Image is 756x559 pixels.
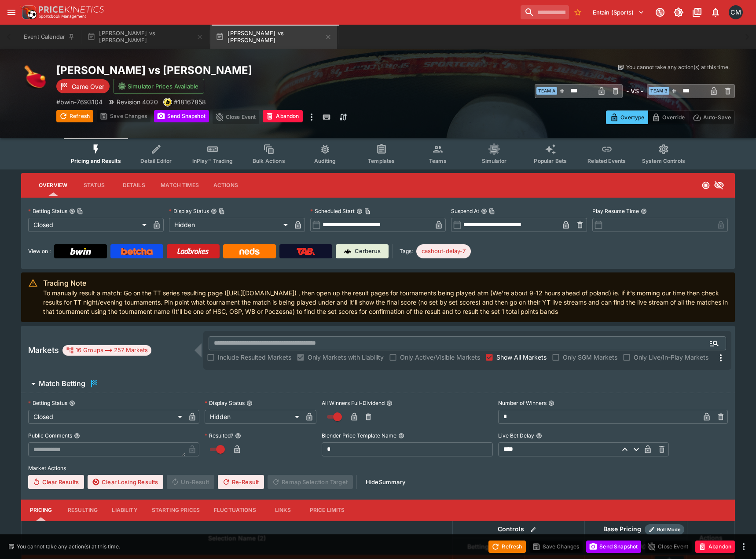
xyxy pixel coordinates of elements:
[521,5,569,19] input: search
[21,375,735,393] button: Match Betting
[21,500,61,521] button: Pricing
[56,97,103,107] p: Copy To Clipboard
[482,158,506,164] span: Simulator
[306,110,317,124] button: more
[28,475,84,489] button: Clear Results
[64,138,692,169] div: Event type filters
[498,399,547,407] p: Number of Winners
[360,475,411,489] button: HideSummary
[534,158,567,164] span: Popular Bets
[77,208,83,214] button: Copy To Clipboard
[205,410,303,424] div: Hidden
[253,158,285,164] span: Bulk Actions
[716,353,726,363] svg: More
[66,345,148,356] div: 16 Groups 257 Markets
[113,79,204,94] button: Simulator Prices Available
[117,97,158,107] p: Revision 4020
[74,433,80,439] button: Public Comments
[344,248,351,255] img: Cerberus
[729,5,743,19] div: Cameron Matheson
[39,379,85,388] h6: Match Betting
[163,98,172,107] div: bwin
[218,353,291,362] span: Include Resulted Markets
[642,158,685,164] span: System Controls
[21,63,49,92] img: table_tennis.png
[18,25,80,49] button: Event Calendar
[56,63,396,77] h2: Copy To Clipboard
[154,110,209,122] button: Send Snapshot
[587,5,650,19] button: Select Tenant
[39,6,104,13] img: PriceKinetics
[314,158,336,164] span: Auditing
[386,400,393,406] button: All Winners Full-Dividend
[32,175,74,196] button: Overview
[235,433,241,439] button: Resulted?
[28,207,67,215] p: Betting Status
[587,158,626,164] span: Related Events
[416,244,471,258] div: Betting Target: cerberus
[82,25,209,49] button: [PERSON_NAME] vs [PERSON_NAME]
[322,399,385,407] p: All Winners Full-Dividend
[56,110,93,122] button: Refresh
[626,63,730,71] p: You cannot take any action(s) at this time.
[310,207,355,215] p: Scheduled Start
[496,353,547,362] span: Show All Markets
[489,208,495,214] button: Copy To Clipboard
[701,181,710,190] svg: Closed
[662,113,685,122] p: Override
[4,4,19,20] button: open drawer
[17,543,120,551] p: You cannot take any action(s) at this time.
[88,475,163,489] button: Clear Losing Results
[606,110,735,124] div: Start From
[620,113,644,122] p: Overtype
[177,248,209,255] img: Ladbrokes
[43,275,728,320] div: To manually result a match: Go on the TT series resulting page ([URL][DOMAIN_NAME]) , then open u...
[28,432,72,439] p: Public Comments
[28,462,728,475] label: Market Actions
[695,541,735,550] span: Mark an event as closed and abandoned.
[626,86,643,96] h6: - VS -
[239,248,259,255] img: Neds
[536,433,542,439] button: Live Bet Delay
[498,432,534,439] p: Live Bet Delay
[356,208,363,214] button: Scheduled StartCopy To Clipboard
[205,432,233,439] p: Resulted?
[652,4,668,20] button: Connected to PK
[69,400,75,406] button: Betting Status
[218,475,264,489] button: Re-Result
[121,248,153,255] img: Betcha
[703,113,731,122] p: Auto-Save
[606,110,648,124] button: Overtype
[169,207,209,215] p: Display Status
[61,500,105,521] button: Resulting
[71,158,121,164] span: Pricing and Results
[695,541,735,553] button: Abandon
[145,500,207,521] button: Starting Prices
[211,208,217,214] button: Display StatusCopy To Clipboard
[210,25,337,49] button: [PERSON_NAME] vs [PERSON_NAME]
[452,521,584,538] th: Controls
[563,353,617,362] span: Only SGM Markets
[206,175,246,196] button: Actions
[706,335,722,351] button: Open
[43,278,728,288] div: Trading Note
[322,432,396,439] p: Blender Price Template Name
[28,244,51,258] label: View on :
[105,500,144,521] button: Liability
[687,521,734,555] th: Actions
[645,524,684,535] div: Show/hide Price Roll mode configuration.
[164,98,172,106] img: bwin.png
[114,175,154,196] button: Details
[263,500,303,521] button: Links
[297,248,315,255] img: TabNZ
[336,244,389,258] a: Cerberus
[219,208,225,214] button: Copy To Clipboard
[714,180,724,191] svg: Hidden
[308,353,384,362] span: Only Markets with Liability
[74,175,114,196] button: Status
[246,400,253,406] button: Display Status
[167,475,214,489] span: Un-Result
[19,4,37,21] img: PriceKinetics Logo
[174,97,206,107] p: Copy To Clipboard
[140,158,172,164] span: Detail Editor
